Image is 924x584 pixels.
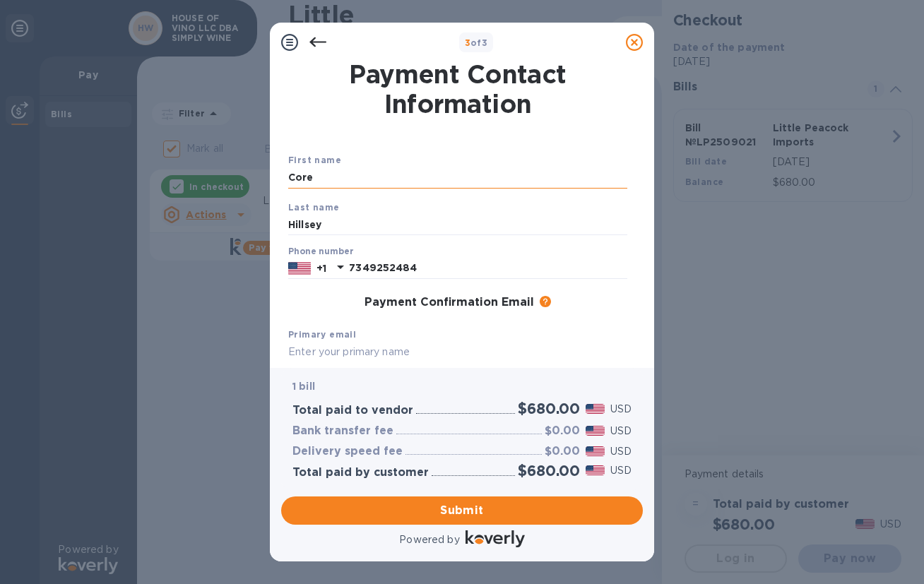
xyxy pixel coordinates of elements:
h3: Total paid to vendor [292,404,413,417]
h1: Payment Contact Information [288,59,627,119]
label: Phone number [288,248,353,256]
h2: $680.00 [518,462,580,479]
p: USD [610,444,632,459]
span: Submit [292,502,632,519]
img: US [288,261,311,276]
img: Logo [466,530,525,547]
b: Primary email [288,329,356,340]
p: +1 [316,261,326,275]
h3: $0.00 [545,424,580,438]
p: USD [610,424,632,439]
img: USD [586,426,605,436]
button: Submit [281,496,643,525]
img: USD [586,465,605,475]
b: First name [288,155,341,165]
input: Enter your phone number [349,258,627,279]
img: USD [586,404,605,414]
h3: Total paid by customer [292,466,429,479]
h3: Delivery speed fee [292,445,403,458]
img: USD [586,446,605,456]
h3: Bank transfer fee [292,424,393,438]
h2: $680.00 [518,400,580,417]
p: Powered by [399,532,459,547]
b: 1 bill [292,381,315,392]
h3: Payment Confirmation Email [365,296,534,309]
input: Enter your last name [288,214,627,235]
h3: $0.00 [545,445,580,458]
p: USD [610,463,632,478]
p: USD [610,402,632,417]
input: Enter your first name [288,167,627,189]
b: of 3 [465,37,488,48]
span: 3 [465,37,470,48]
input: Enter your primary name [288,342,627,363]
b: Last name [288,202,340,213]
